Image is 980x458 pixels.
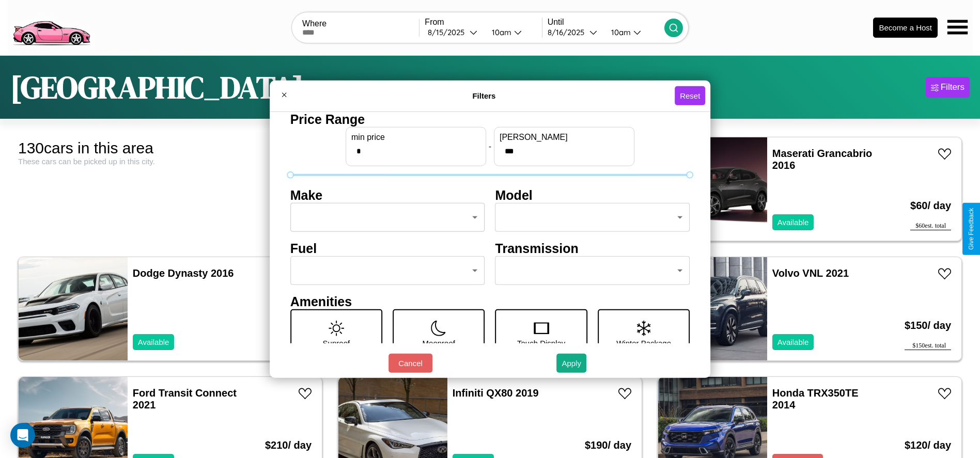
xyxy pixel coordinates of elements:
a: Honda TRX350TE 2014 [772,387,859,410]
div: Filters [941,82,965,92]
p: Moonroof [423,336,455,350]
a: Volvo VNL 2021 [772,267,849,279]
a: Ford Transit Connect 2021 [133,387,237,410]
h1: [GEOGRAPHIC_DATA] [10,66,304,108]
div: Open Intercom Messenger [10,423,35,448]
h3: $ 150 / day [905,309,951,342]
div: These cars can be picked up in this city. [18,157,322,166]
label: Where [302,19,419,28]
button: Apply [556,354,586,373]
div: 130 cars in this area [18,139,322,157]
h3: $ 60 / day [910,189,951,222]
div: 10am [606,27,633,37]
h4: Model [495,187,690,202]
p: Winter Package [616,336,671,350]
h4: Make [290,187,485,202]
button: Cancel [388,354,432,373]
p: - [489,139,491,153]
h4: Filters [293,91,675,100]
div: 8 / 16 / 2025 [548,27,589,37]
p: Available [138,335,169,349]
a: Infiniti QX80 2019 [453,387,539,399]
label: [PERSON_NAME] [500,132,629,141]
h4: Amenities [290,294,690,309]
p: Touch Display [517,336,565,350]
a: Maserati Grancabrio 2016 [772,148,872,171]
label: min price [351,132,480,141]
label: Until [548,18,664,27]
a: Dodge Dynasty 2016 [133,267,234,279]
h4: Price Range [290,112,690,127]
div: Give Feedback [968,208,975,250]
h4: Transmission [495,241,690,256]
p: Available [777,215,809,229]
button: 10am [484,27,542,38]
div: $ 60 est. total [910,222,951,230]
button: Filters [926,77,970,98]
h4: Fuel [290,241,485,256]
label: From [425,18,541,27]
div: 8 / 15 / 2025 [428,27,470,37]
div: $ 150 est. total [905,342,951,350]
button: Reset [675,86,705,105]
button: 8/15/2025 [425,27,483,38]
img: logo [8,5,95,48]
p: Sunroof [323,336,350,350]
div: 10am [487,27,514,37]
button: 10am [603,27,664,38]
p: Available [777,335,809,349]
button: Become a Host [873,18,938,38]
